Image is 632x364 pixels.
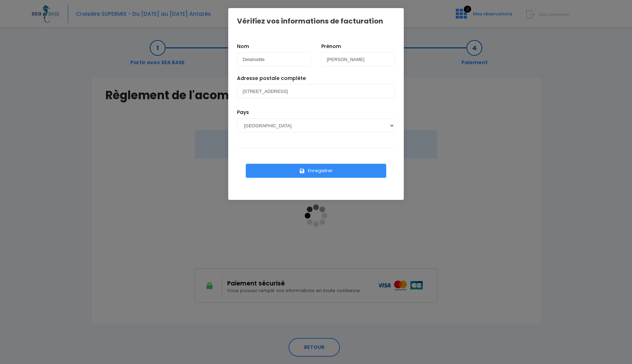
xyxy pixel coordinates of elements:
h1: Vérifiez vos informations de facturation [237,17,383,25]
label: Prénom [321,43,341,50]
label: Pays [237,109,249,116]
button: Enregistrer [246,164,386,178]
label: Adresse postale complète [237,75,306,82]
label: Nom [237,43,249,50]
